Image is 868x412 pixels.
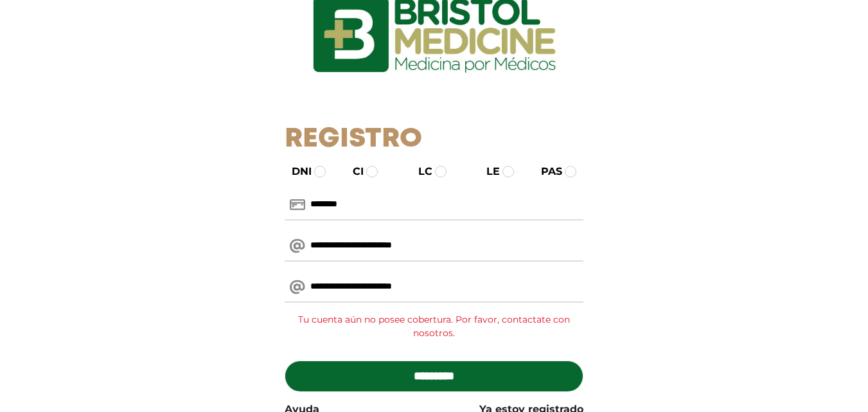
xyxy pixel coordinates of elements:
[280,164,312,179] label: DNI
[475,164,500,179] label: LE
[529,164,562,179] label: PAS
[407,164,432,179] label: LC
[285,123,583,156] h1: Registro
[341,164,364,179] label: CI
[285,308,583,345] div: Tu cuenta aún no posee cobertura. Por favor, contactate con nosotros.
